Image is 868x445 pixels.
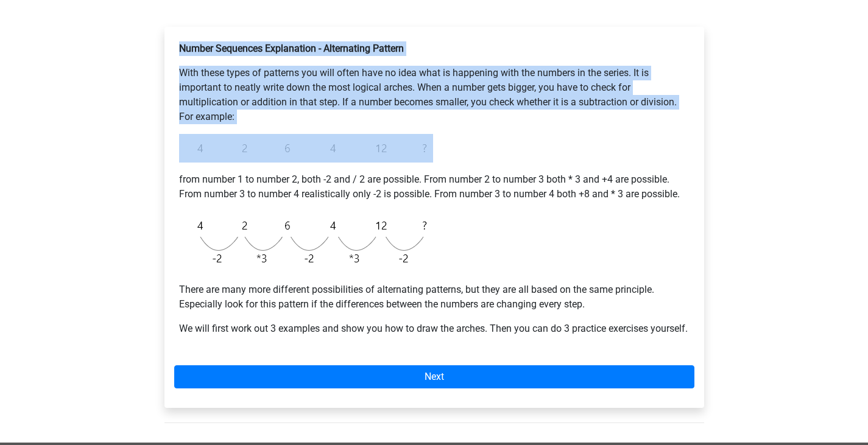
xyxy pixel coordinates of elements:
b: Number Sequences Explanation - Alternating Pattern [179,43,404,54]
img: Alternating_Example_intro_1.png [179,134,433,163]
p: from number 1 to number 2, both -2 and / 2 are possible. From number 2 to number 3 both * 3 and +... [179,172,690,201]
p: With these types of patterns you will often have no idea what is happening with the numbers in th... [179,66,690,124]
a: Next [174,365,694,388]
img: Alternating_Example_intro_2.png [179,211,433,273]
p: We will first work out 3 examples and show you how to draw the arches. Then you can do 3 practice... [179,321,690,336]
p: There are many more different possibilities of alternating patterns, but they are all based on th... [179,282,690,312]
